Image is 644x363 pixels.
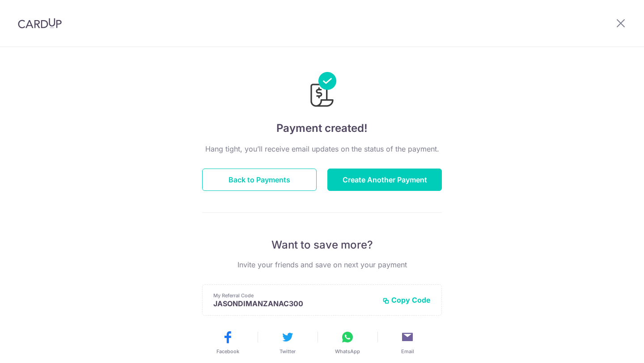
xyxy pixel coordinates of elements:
button: Copy Code [382,295,431,304]
span: WhatsApp [335,348,360,355]
span: Twitter [280,348,296,355]
button: WhatsApp [321,330,374,355]
span: Email [401,348,414,355]
p: Want to save more? [202,238,442,252]
button: Facebook [201,330,254,355]
button: Email [381,330,434,355]
button: Create Another Payment [327,169,442,191]
p: My Referral Code [213,292,375,299]
span: Facebook [216,348,239,355]
p: Hang tight, you’ll receive email updates on the status of the payment. [202,144,442,154]
img: Payments [308,72,336,110]
p: JASONDIMANZANAC300 [213,299,375,308]
p: Invite your friends and save on next your payment [202,259,442,270]
img: CardUp [18,18,62,29]
button: Back to Payments [202,169,317,191]
button: Twitter [261,330,314,355]
h4: Payment created! [202,120,442,136]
